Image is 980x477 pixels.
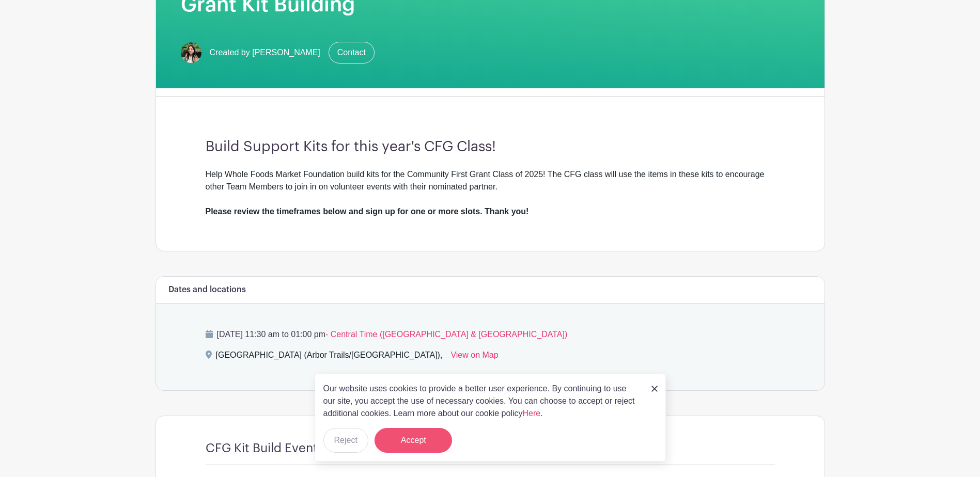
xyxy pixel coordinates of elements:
img: close_button-5f87c8562297e5c2d7936805f587ecaba9071eb48480494691a3f1689db116b3.svg [651,386,658,392]
button: Accept [375,428,452,453]
button: Reject [323,428,368,453]
strong: Please review the timeframes below and sign up for one or more slots. Thank you! [206,207,529,216]
span: Created by [PERSON_NAME] [210,46,320,59]
a: View on Map [450,349,498,365]
span: - Central Time ([GEOGRAPHIC_DATA] & [GEOGRAPHIC_DATA]) [325,330,567,339]
a: Here [523,409,541,418]
p: [DATE] 11:30 am to 01:00 pm [206,328,775,341]
div: [GEOGRAPHIC_DATA] (Arbor Trails/[GEOGRAPHIC_DATA]), [216,349,443,365]
img: mireya.jpg [181,42,201,63]
a: Contact [329,42,375,63]
h4: CFG Kit Build Event [206,441,318,456]
div: Help Whole Foods Market Foundation build kits for the Community First Grant Class of 2025! The CF... [206,168,775,218]
p: Our website uses cookies to provide a better user experience. By continuing to use our site, you ... [323,383,641,420]
h6: Dates and locations [168,285,246,295]
h3: Build Support Kits for this year's CFG Class! [206,138,775,156]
